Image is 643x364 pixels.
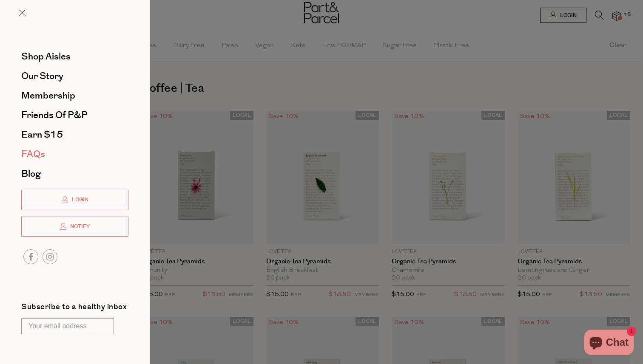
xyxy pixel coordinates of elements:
span: Earn $15 [21,128,63,141]
span: Shop Aisles [21,50,71,63]
a: Notify [21,217,128,237]
a: Login [21,190,128,210]
span: Blog [21,167,41,181]
a: Shop Aisles [21,52,128,61]
span: Friends of P&P [21,108,88,122]
span: FAQs [21,147,45,161]
span: Notify [68,223,90,230]
a: Our Story [21,71,128,81]
a: Earn $15 [21,130,128,139]
a: Membership [21,91,128,100]
inbox-online-store-chat: Shopify online store chat [582,330,636,357]
span: Our Story [21,69,63,83]
a: FAQs [21,150,128,159]
label: Subscribe to a healthy inbox [21,303,127,314]
span: Membership [21,89,75,102]
input: Your email address [21,318,114,334]
a: Friends of P&P [21,110,128,120]
span: Login [70,196,88,203]
a: Blog [21,169,128,178]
